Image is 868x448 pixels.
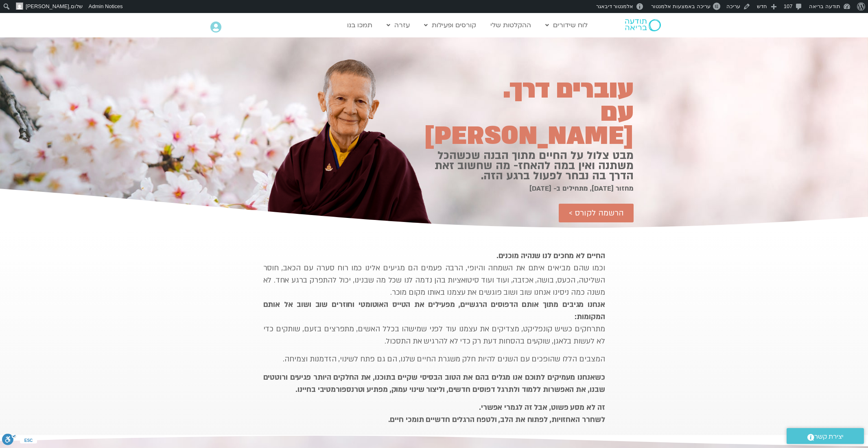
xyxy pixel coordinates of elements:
img: תודעה בריאה [625,19,661,31]
span: הרשמה לקורס > [568,209,624,217]
a: קורסים ופעילות [420,17,480,33]
strong: זה לא מסע פשוט, אבל זה לגמרי אפשרי. לשחרר האחזויות, לפתוח את הלב, ולטפח הרגלים חדשיים תומכי חיים. [388,402,605,425]
a: ההקלטות שלי [486,17,535,33]
p: המצבים הללו שהופכים עם השנים להיות חלק משגרת החיים שלנו, הם גם פתח לשינוי, הזדמנות וצמיחה. [263,353,605,365]
span: יצירת קשר [814,431,844,442]
a: יצירת קשר [787,428,864,444]
strong: אנחנו מגיבים מתוך אותם הדפוסים הרגשיים, מפעילים את הטייס האוטומטי וחוזרים שוב ושוב אל אותם המקומות: [263,300,605,322]
h2: מחזור [DATE], מתחילים ב- [DATE] [418,185,634,192]
span: עריכה באמצעות אלמנטור [651,3,710,9]
a: לוח שידורים [541,17,592,33]
h2: עוברים דרך. עם [PERSON_NAME] [418,78,634,148]
strong: החיים לא מחכים לנו שנהיה מוכנים. [496,251,605,261]
a: עזרה [383,17,414,33]
p: וכמו שהם מביאים איתם את השמחה והיופי, הרבה פעמים הם מגיעים אלינו כמו רוח סערה עם הכאב, חוסר השליט... [263,250,605,348]
h2: מבט צלול על החיים מתוך הבנה שכשהכל משתנה ואין במה להאחז- מה שחשוב זאת הדרך בה נבחר לפעול ברגע הזה. [418,151,634,181]
a: הרשמה לקורס > [559,204,634,222]
strong: כשאנחנו מעמיקים לתוכם אנו מגלים בהם את הטוב הבסיסי שקיים בתוכנו, את החלקים היותר פגיעים ורוטטים ש... [263,372,605,395]
a: תמכו בנו [343,17,376,33]
span: [PERSON_NAME] [26,3,69,9]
